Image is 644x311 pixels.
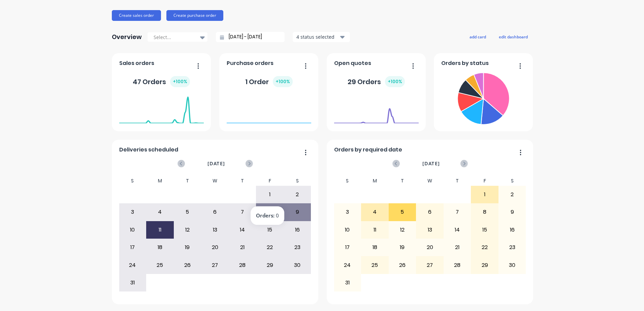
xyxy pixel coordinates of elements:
div: 14 [444,221,471,238]
div: 30 [284,256,311,273]
div: 29 [256,256,283,273]
div: 27 [416,256,443,273]
div: + 100 % [170,76,190,87]
div: 9 [284,204,311,220]
div: 24 [334,256,361,273]
div: 24 [119,256,146,273]
div: 11 [147,221,173,238]
div: S [284,176,311,186]
div: 16 [284,221,311,238]
div: 20 [201,239,228,256]
div: 2 [499,186,526,203]
div: 2 [284,186,311,203]
div: 27 [201,256,228,273]
div: 47 Orders [133,76,190,87]
div: 12 [174,221,201,238]
div: + 100 % [273,76,293,87]
div: T [444,176,471,186]
div: 30 [499,256,526,273]
span: Purchase orders [227,59,273,67]
button: Create purchase order [166,10,223,21]
div: 13 [416,221,443,238]
div: 1 Order [245,76,293,87]
div: 26 [174,256,201,273]
div: 9 [499,204,526,220]
div: 14 [229,221,256,238]
div: 3 [334,204,361,220]
div: 12 [389,221,416,238]
button: Create sales order [112,10,161,21]
div: 28 [229,256,256,273]
div: 17 [334,239,361,256]
div: 1 [256,186,283,203]
div: W [201,176,229,186]
span: Orders by status [441,59,489,67]
div: 8 [256,204,283,220]
div: 28 [444,256,471,273]
div: 18 [361,239,388,256]
div: 13 [201,221,228,238]
div: 18 [147,239,173,256]
div: S [498,176,526,186]
div: 16 [499,221,526,238]
div: 22 [471,239,498,256]
span: Deliveries scheduled [119,146,178,154]
div: 21 [444,239,471,256]
div: 5 [174,204,201,220]
div: M [361,176,389,186]
div: 10 [334,221,361,238]
div: 11 [361,221,388,238]
div: 26 [389,256,416,273]
div: 15 [471,221,498,238]
div: 6 [201,204,228,220]
div: 20 [416,239,443,256]
div: 19 [174,239,201,256]
div: T [174,176,201,186]
span: [DATE] [207,160,225,167]
button: edit dashboard [494,32,532,41]
div: 19 [389,239,416,256]
div: 17 [119,239,146,256]
div: 10 [119,221,146,238]
div: F [471,176,498,186]
div: 31 [334,274,361,291]
span: [DATE] [422,160,440,167]
div: 8 [471,204,498,220]
div: + 100 % [385,76,405,87]
div: 25 [147,256,173,273]
div: 5 [389,204,416,220]
button: add card [465,32,490,41]
div: 23 [499,239,526,256]
div: 29 [471,256,498,273]
button: 4 status selected [293,32,350,42]
div: T [229,176,256,186]
div: 7 [229,204,256,220]
div: 4 status selected [296,33,339,40]
div: 21 [229,239,256,256]
div: 1 [471,186,498,203]
div: W [416,176,444,186]
div: F [256,176,284,186]
div: 7 [444,204,471,220]
div: S [119,176,147,186]
div: S [334,176,361,186]
div: 25 [361,256,388,273]
div: 22 [256,239,283,256]
div: 3 [119,204,146,220]
div: M [146,176,174,186]
div: Overview [112,30,142,44]
div: 15 [256,221,283,238]
div: 4 [361,204,388,220]
div: 23 [284,239,311,256]
span: Sales orders [119,59,154,67]
div: 31 [119,274,146,291]
div: 29 Orders [348,76,405,87]
div: 6 [416,204,443,220]
div: T [389,176,416,186]
div: 4 [147,204,173,220]
span: Open quotes [334,59,371,67]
